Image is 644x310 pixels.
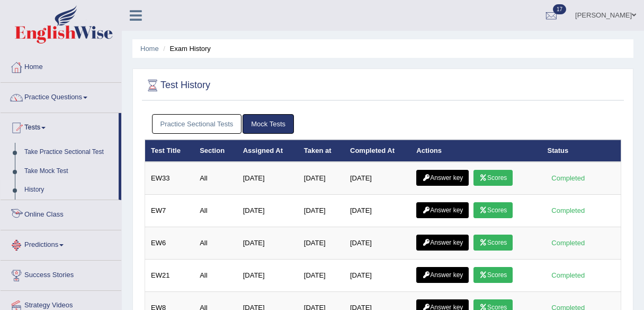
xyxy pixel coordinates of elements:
[473,202,513,218] a: Scores
[548,173,589,184] div: Completed
[145,162,194,195] td: EW33
[344,140,410,162] th: Completed At
[416,170,469,186] a: Answer key
[145,77,210,93] h2: Test History
[237,162,298,195] td: [DATE]
[20,162,119,181] a: Take Mock Test
[473,235,513,251] a: Scores
[548,237,589,248] div: Completed
[344,162,410,195] td: [DATE]
[416,235,469,251] a: Answer key
[344,260,410,292] td: [DATE]
[298,260,344,292] td: [DATE]
[145,140,194,162] th: Test Title
[298,162,344,195] td: [DATE]
[548,270,589,281] div: Completed
[1,113,119,140] a: Tests
[194,195,237,227] td: All
[1,200,121,227] a: Online Class
[194,162,237,195] td: All
[1,53,121,79] a: Home
[194,140,237,162] th: Section
[145,260,194,292] td: EW21
[416,202,469,218] a: Answer key
[140,45,159,53] a: Home
[145,195,194,227] td: EW7
[194,227,237,260] td: All
[298,140,344,162] th: Taken at
[243,114,294,134] a: Mock Tests
[344,195,410,227] td: [DATE]
[20,143,119,162] a: Take Practice Sectional Test
[152,114,242,134] a: Practice Sectional Tests
[237,260,298,292] td: [DATE]
[194,260,237,292] td: All
[548,205,589,216] div: Completed
[553,4,566,14] span: 17
[473,170,513,186] a: Scores
[410,140,541,162] th: Actions
[1,230,121,257] a: Predictions
[237,140,298,162] th: Assigned At
[542,140,621,162] th: Status
[237,227,298,260] td: [DATE]
[344,227,410,260] td: [DATE]
[237,195,298,227] td: [DATE]
[416,267,469,283] a: Answer key
[20,180,119,200] a: History
[473,267,513,283] a: Scores
[1,83,121,109] a: Practice Questions
[1,261,121,287] a: Success Stories
[298,227,344,260] td: [DATE]
[298,195,344,227] td: [DATE]
[145,227,194,260] td: EW6
[160,44,211,54] li: Exam History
